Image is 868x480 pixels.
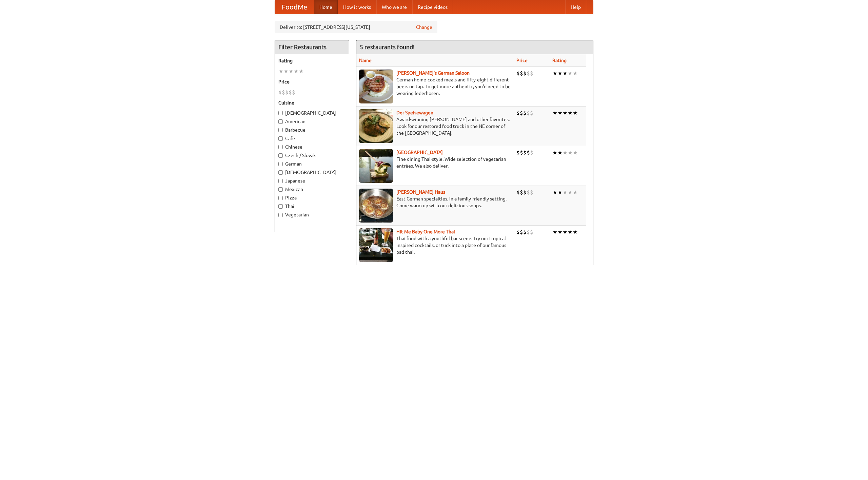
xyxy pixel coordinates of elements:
label: American [278,118,346,125]
li: $ [516,228,520,236]
p: German home-cooked meals and fifty-eight different beers on tap. To get more authentic, you'd nee... [359,76,511,97]
li: $ [520,189,523,196]
a: Recipe videos [412,0,453,14]
li: ★ [552,228,557,236]
li: $ [527,109,530,117]
li: $ [289,89,292,96]
input: American [278,119,283,124]
li: $ [523,189,527,196]
li: $ [527,70,530,77]
li: ★ [568,228,573,236]
li: $ [523,149,527,156]
label: Chinese [278,143,346,150]
li: ★ [557,228,563,236]
li: ★ [573,149,578,156]
li: ★ [563,70,568,77]
li: ★ [568,189,573,196]
img: speisewagen.jpg [359,109,393,143]
img: satay.jpg [359,149,393,183]
li: $ [516,70,520,77]
li: ★ [563,228,568,236]
a: Rating [552,58,567,63]
a: Price [516,58,528,63]
li: ★ [294,68,299,75]
li: ★ [563,149,568,156]
li: ★ [289,68,294,75]
input: Chinese [278,145,283,149]
li: $ [527,228,530,236]
label: Czech / Slovak [278,152,346,159]
p: East German specialties, in a family-friendly setting. Come warm up with our delicious soups. [359,195,511,209]
label: Vegetarian [278,211,346,218]
li: ★ [568,70,573,77]
input: Japanese [278,179,283,183]
label: Cafe [278,135,346,142]
a: Der Speisewagen [396,110,433,115]
li: ★ [573,70,578,77]
li: ★ [552,189,557,196]
h5: Rating [278,57,346,64]
b: [PERSON_NAME]'s German Saloon [396,70,470,76]
li: $ [520,109,523,117]
a: Help [565,0,586,14]
li: $ [282,89,285,96]
input: [DEMOGRAPHIC_DATA] [278,111,283,115]
li: $ [516,189,520,196]
li: ★ [563,109,568,117]
label: Barbecue [278,127,346,133]
ng-pluralize: 5 restaurants found! [360,44,415,50]
a: FoodMe [275,0,314,14]
li: ★ [568,149,573,156]
li: $ [523,109,527,117]
a: [PERSON_NAME] Haus [396,189,445,195]
li: ★ [557,149,563,156]
li: ★ [552,109,557,117]
li: $ [523,70,527,77]
li: $ [523,228,527,236]
li: $ [520,149,523,156]
input: Mexican [278,187,283,192]
li: ★ [557,189,563,196]
li: ★ [283,68,289,75]
a: Hit Me Baby One More Thai [396,229,455,234]
label: Mexican [278,186,346,193]
li: ★ [557,109,563,117]
li: ★ [299,68,304,75]
h5: Cuisine [278,99,346,106]
li: ★ [552,70,557,77]
input: Thai [278,204,283,209]
li: $ [278,89,282,96]
li: $ [527,149,530,156]
label: [DEMOGRAPHIC_DATA] [278,169,346,176]
li: ★ [563,189,568,196]
li: $ [520,70,523,77]
a: [GEOGRAPHIC_DATA] [396,150,443,155]
li: $ [520,228,523,236]
label: [DEMOGRAPHIC_DATA] [278,110,346,116]
p: Fine dining Thai-style. Wide selection of vegetarian entrées. We also deliver. [359,156,511,169]
li: ★ [552,149,557,156]
label: Japanese [278,177,346,184]
img: esthers.jpg [359,70,393,103]
input: Vegetarian [278,213,283,217]
input: Czech / Slovak [278,153,283,158]
input: Cafe [278,136,283,141]
input: [DEMOGRAPHIC_DATA] [278,170,283,175]
li: ★ [278,68,283,75]
a: Change [416,24,432,31]
li: $ [530,149,533,156]
a: Who we are [376,0,412,14]
input: German [278,162,283,166]
img: babythai.jpg [359,228,393,262]
li: $ [530,70,533,77]
label: German [278,160,346,167]
li: ★ [573,109,578,117]
p: Thai food with a youthful bar scene. Try our tropical inspired cocktails, or tuck into a plate of... [359,235,511,255]
p: Award-winning [PERSON_NAME] and other favorites. Look for our restored food truck in the NE corne... [359,116,511,136]
h4: Filter Restaurants [275,40,349,54]
h5: Price [278,78,346,85]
